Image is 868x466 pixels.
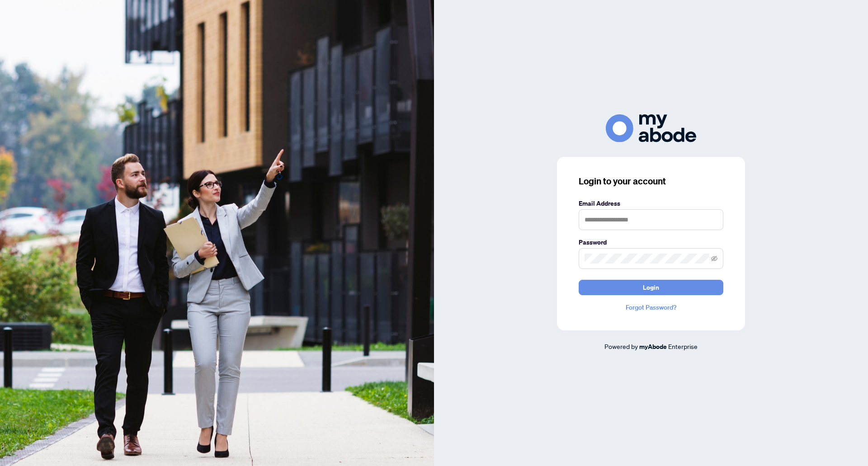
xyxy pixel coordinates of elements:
[711,255,717,262] span: eye-invisible
[579,302,723,312] a: Forgot Password?
[579,198,723,208] label: Email Address
[579,280,723,295] button: Login
[643,280,659,295] span: Login
[606,114,696,142] img: ma-logo
[668,342,698,350] span: Enterprise
[604,342,638,350] span: Powered by
[579,175,723,188] h3: Login to your account
[639,342,667,352] a: myAbode
[579,237,723,247] label: Password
